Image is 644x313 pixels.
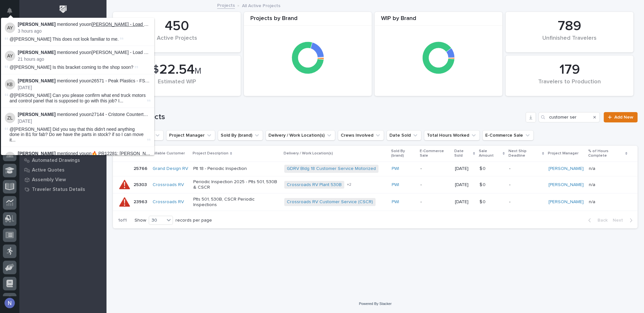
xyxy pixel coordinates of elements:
[134,198,148,205] p: 23963
[113,162,638,176] tr: 2576625766 Grand Design RV Plt 18 - Periodic InspectionGDRV Bldg 18 Customer Service Motorized PW...
[18,85,150,90] p: [DATE]
[153,64,159,76] span: $
[18,78,150,84] p: mentioned you on :
[610,217,638,223] button: Next
[455,166,474,172] p: [DATE]
[32,167,65,173] p: Active Quotes
[32,177,66,183] p: Assembly View
[152,150,185,157] p: Billable Customer
[193,166,279,172] p: Plt 18 - Periodic Inspection
[193,197,279,208] p: Plts 501, 530B, CSCR Periodic Inspections
[10,127,146,143] span: @[PERSON_NAME] Did you say that this didn't need anything done in B1 for fab? Do we have the part...
[347,183,351,187] span: + 2
[479,165,487,172] p: $ 0
[479,198,487,205] p: $ 0
[8,8,16,18] div: Notifications
[517,35,622,48] div: Unfinished Travelers
[508,148,540,160] p: Next Ship Deadline
[92,50,170,55] a: [PERSON_NAME] - Load Halo Bracket
[509,182,543,188] p: -
[517,62,622,78] div: 179
[455,199,474,205] p: [DATE]
[359,302,391,306] a: Powered By Stacker
[509,199,543,205] p: -
[159,63,195,77] span: 22.54
[195,67,201,75] span: M
[18,78,55,83] strong: [PERSON_NAME]
[176,218,212,223] p: records per page
[420,182,449,188] p: -
[124,18,230,34] div: 450
[19,165,106,175] a: Active Quotes
[548,199,584,205] a: [PERSON_NAME]
[18,112,150,117] p: mentioned you on :
[113,176,638,193] tr: 2530325303 Crossroads RV Periodic Inspection 2025 - Plts 501, 530B & CSCRCrossroads RV Plant 530B...
[19,155,106,165] a: Automated Drawings
[92,112,184,117] a: 27144 - Cristone Countertops - Air Festoon Kit
[479,148,501,160] p: Sale Amount
[420,166,449,172] p: -
[482,130,534,141] button: E-Commerce Sale
[455,182,474,188] p: [DATE]
[113,213,132,228] p: 1 of 1
[193,179,279,190] p: Periodic Inspection 2025 - Plts 501, 530B & CSCR
[3,296,16,310] button: users-avatar
[375,15,502,26] div: WIP by Brand
[134,181,148,188] p: 25303
[153,199,184,205] a: Crossroads RV
[19,184,106,194] a: Traveler Status Details
[479,181,487,188] p: $ 0
[392,166,399,172] a: PWI
[419,148,450,160] p: E-Commerce Sale
[218,130,263,141] button: Sold By (brand)
[10,93,146,104] span: @[PERSON_NAME] Can you please confirm what end truck motors and control panel that is supposed to...
[5,51,15,61] img: Adam Yutzy
[387,130,421,141] button: Date Sold
[548,166,584,172] a: [PERSON_NAME]
[92,78,162,83] a: 26571 - Peak Plastics - FSTRM10T
[153,166,188,172] a: Grand Design RV
[149,217,165,224] div: 30
[548,182,584,188] a: [PERSON_NAME]
[517,78,622,92] div: Travelers to Production
[5,113,15,123] img: Zac Lechlitner
[509,166,543,172] p: -
[391,148,416,160] p: Sold By (brand)
[589,165,597,172] p: n/a
[18,22,150,27] p: mentioned you on :
[135,218,146,223] p: Show
[538,112,600,122] input: Search
[19,175,106,184] a: Assembly View
[92,22,170,27] a: [PERSON_NAME] - Load Halo Bracket
[244,15,372,26] div: Projects by Brand
[18,119,150,124] p: [DATE]
[424,130,480,141] button: Total Hours Worked
[18,151,55,156] strong: [PERSON_NAME]
[124,78,230,92] div: Estimated WIP
[420,199,449,205] p: -
[583,217,610,223] button: Back
[454,148,471,160] p: Date Sold
[338,130,384,141] button: Crews Involved
[5,23,15,33] img: Adam Yutzy
[594,217,608,223] span: Back
[57,3,69,15] img: Workspace Logo
[604,112,638,122] a: Add New
[5,152,15,162] img: Darren Miller
[18,57,150,62] p: 21 hours ago
[517,18,622,34] div: 789
[3,4,16,17] button: Notifications
[18,151,150,156] p: mentioned you on 🔥 PR12281: [PERSON_NAME] - PWI Stock :
[18,50,150,55] p: mentioned you on :
[18,50,55,55] strong: [PERSON_NAME]
[10,65,134,70] span: @[PERSON_NAME] Is this bracket coming to the shop soon?
[588,148,624,160] p: % of Hours Complete
[242,2,280,9] p: All Active Projects
[217,1,235,9] a: Projects
[10,37,119,42] span: @[PERSON_NAME] This does not look familiar to me.
[113,193,638,211] tr: 2396323963 Crossroads RV Plts 501, 530B, CSCR Periodic InspectionsCrossroads RV Customer Service ...
[5,79,15,89] img: Kenny Beachy
[284,150,333,157] p: Delivery / Work Location(s)
[193,150,228,157] p: Project Description
[124,35,230,48] div: Active Projects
